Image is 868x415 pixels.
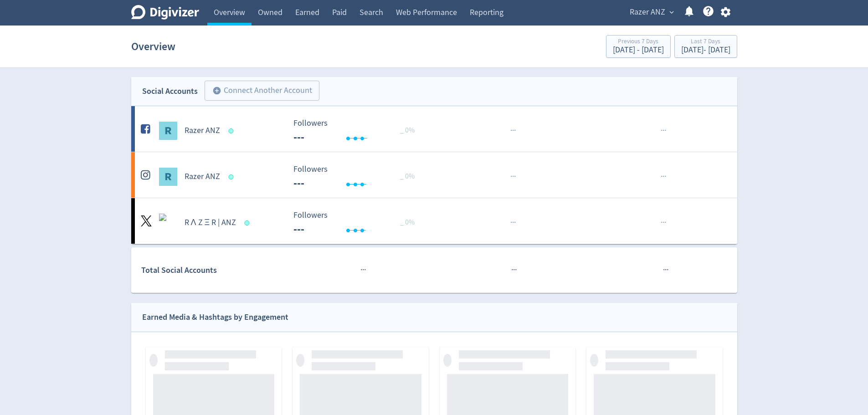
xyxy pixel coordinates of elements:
span: · [514,171,516,182]
span: · [661,171,663,182]
img: R Λ Z Ξ R | ANZ undefined [159,214,177,232]
span: · [510,171,512,182]
span: · [512,217,514,228]
button: Connect Another Account [205,81,319,101]
span: · [510,125,512,136]
svg: Followers --- [289,119,426,143]
span: · [362,264,364,276]
h1: Overview [131,32,175,61]
span: Data last synced: 18 Aug 2025, 3:02pm (AEST) [245,220,252,225]
a: Connect Another Account [198,82,319,101]
a: R Λ Z Ξ R | ANZ undefinedR Λ Z Ξ R | ANZ Followers --- Followers --- _ 0%······ [131,198,737,244]
span: · [364,264,366,276]
span: · [663,125,664,136]
span: · [664,217,666,228]
span: · [511,264,513,276]
div: [DATE] - [DATE] [681,46,730,54]
div: Earned Media & Hashtags by Engagement [142,311,288,324]
span: · [663,264,665,276]
span: · [512,125,514,136]
div: Social Accounts [142,85,198,98]
span: · [664,125,666,136]
div: Last 7 Days [681,38,730,46]
div: Total Social Accounts [141,264,287,277]
span: Data last synced: 18 Aug 2025, 8:03am (AEST) [228,128,236,133]
button: Previous 7 Days[DATE] - [DATE] [606,35,671,58]
span: Data last synced: 18 Aug 2025, 9:01am (AEST) [228,174,236,179]
span: · [512,171,514,182]
span: _ 0% [400,218,415,227]
svg: Followers --- [289,211,426,235]
a: Razer ANZ undefinedRazer ANZ Followers --- Followers --- _ 0%······ [131,152,737,198]
span: · [664,171,666,182]
button: Razer ANZ [627,5,676,20]
button: Last 7 Days[DATE]- [DATE] [674,35,737,58]
span: · [514,217,516,228]
img: Razer ANZ undefined [159,168,177,186]
span: · [661,125,663,136]
h5: R Λ Z Ξ R | ANZ [185,217,236,228]
span: · [360,264,362,276]
img: Razer ANZ undefined [159,122,177,140]
span: · [661,217,663,228]
span: _ 0% [400,126,415,135]
span: · [663,171,664,182]
span: · [514,125,516,136]
span: · [510,217,512,228]
span: · [663,217,664,228]
svg: Followers --- [289,165,426,189]
span: expand_more [668,8,676,16]
h5: Razer ANZ [185,125,220,136]
span: add_circle [212,86,221,95]
span: · [513,264,515,276]
a: Razer ANZ undefinedRazer ANZ Followers --- Followers --- _ 0%······ [131,106,737,152]
h5: Razer ANZ [185,171,220,182]
span: · [665,264,667,276]
span: _ 0% [400,172,415,181]
div: Previous 7 Days [613,38,664,46]
span: · [515,264,517,276]
div: [DATE] - [DATE] [613,46,664,54]
span: · [667,264,668,276]
span: Razer ANZ [630,5,665,20]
